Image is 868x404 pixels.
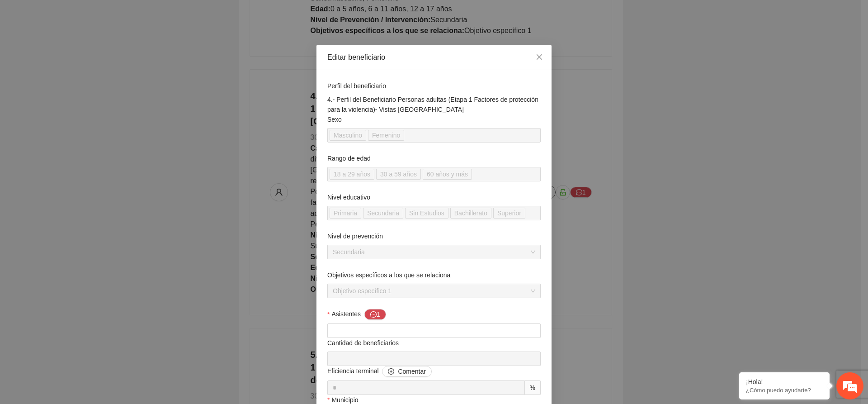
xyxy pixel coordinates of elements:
span: Sin Estudios [409,208,444,218]
div: Minimizar ventana de chat en vivo [148,5,170,26]
span: Secundaria [333,245,535,259]
span: 60 años y más [427,169,468,179]
button: Eficiencia terminal [382,366,431,377]
span: Superior [493,208,525,219]
span: 18 a 29 años [330,169,374,180]
span: Masculino [334,130,362,140]
span: Bachillerato [454,208,487,218]
span: Objetivo específico 1 [333,284,535,298]
span: 60 años y más [423,169,472,180]
label: Nivel de prevención [327,231,383,241]
div: Editar beneficiario [327,52,541,62]
span: Superior [497,208,521,218]
span: Bachillerato [450,208,491,219]
div: ¡Hola! [746,378,823,385]
div: % [525,380,541,395]
label: Objetivos específicos a los que se relaciona [327,270,450,280]
span: Asistentes [331,309,386,320]
label: Sexo [327,114,342,124]
span: Secundaria [363,208,403,219]
span: Sin Estudios [405,208,448,219]
span: 30 a 59 años [380,169,417,179]
span: message [370,311,377,318]
div: Chatee con nosotros ahora [47,46,152,58]
span: Estamos en línea. [52,121,125,212]
span: Secundaria [367,208,399,218]
p: ¿Cómo puedo ayudarte? [746,387,823,394]
span: Comentar [398,366,425,376]
span: close [536,53,543,61]
span: Femenino [368,130,404,141]
span: Femenino [372,130,400,140]
span: Cantidad de beneficiarios [327,338,402,348]
div: 4.- Perfil del Beneficiario Personas adultas (Etapa 1 Factores de protección para la violencia)- ... [327,95,541,114]
textarea: Escriba su mensaje y pulse “Intro” [5,247,172,279]
span: Eficiencia terminal [327,366,432,377]
label: Rango de edad [327,153,371,163]
span: Masculino [330,130,366,141]
label: Nivel educativo [327,192,370,202]
span: plus-circle [388,368,394,375]
span: 30 a 59 años [376,169,421,180]
button: Asistentes [364,309,386,320]
span: Primaria [334,208,357,218]
span: Primaria [330,208,361,219]
span: 18 a 29 años [334,169,370,179]
span: Perfil del beneficiario [327,81,390,91]
button: Close [527,45,552,70]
